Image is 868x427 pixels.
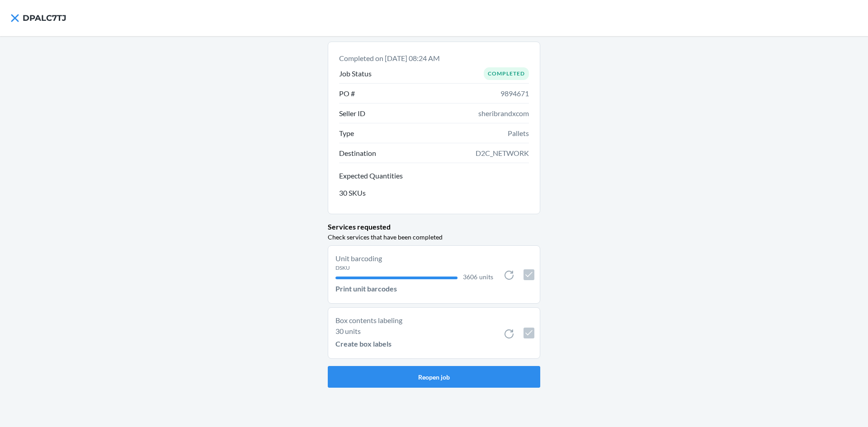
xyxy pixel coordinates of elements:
div: Completed [484,67,529,80]
p: Create box labels [335,338,392,349]
span: units [479,273,493,281]
span: 9894671 [500,88,529,99]
p: 30 units [335,326,361,337]
h4: DPALC7TJ [23,12,66,24]
p: Check services that have been completed [328,232,443,242]
p: Seller ID [339,108,365,119]
p: Unit barcoding [335,253,493,264]
p: Services requested [328,221,391,232]
button: Print unit barcodes [335,282,397,296]
p: Completed on [DATE] 08:24 AM [339,53,529,64]
span: sheribrandxcom [478,108,529,119]
p: PO # [339,88,355,99]
button: Create box labels [335,337,392,351]
p: Type [339,128,354,139]
span: D2C_NETWORK [476,148,529,159]
span: Pallets [508,128,529,139]
span: 3606 [463,273,477,281]
button: Expected Quantities [339,170,529,183]
p: Expected Quantities [339,170,529,181]
button: Reopen job [328,366,540,388]
p: Job Status [339,68,372,79]
p: Destination [339,148,376,159]
p: Box contents labeling [335,315,493,326]
p: DSKU [335,264,350,272]
p: 30 SKUs [339,188,366,198]
p: Print unit barcodes [335,283,397,294]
